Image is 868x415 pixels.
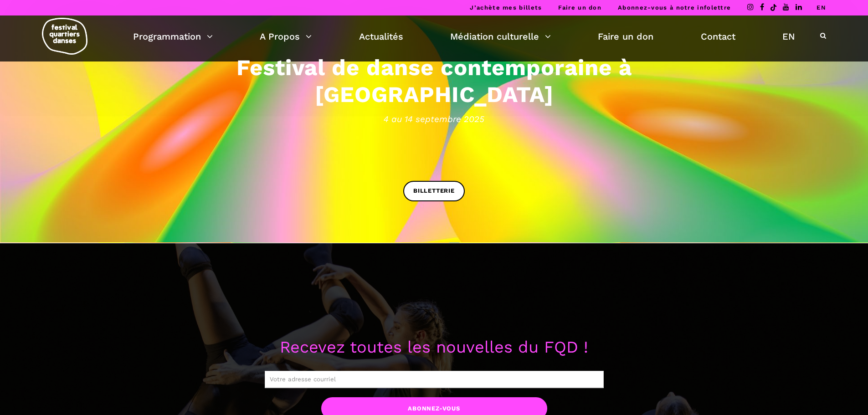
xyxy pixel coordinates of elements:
a: Actualités [359,29,403,44]
h3: Festival de danse contemporaine à [GEOGRAPHIC_DATA] [152,54,717,108]
a: Faire un don [558,4,601,11]
a: J’achète mes billets [470,4,542,11]
a: EN [782,29,795,44]
a: Faire un don [598,29,653,44]
a: BILLETTERIE [403,181,465,201]
a: Contact [701,29,735,44]
span: BILLETTERIE [413,186,455,196]
p: Recevez toutes les nouvelles du FQD ! [152,334,717,361]
span: 4 au 14 septembre 2025 [152,112,717,126]
input: Votre adresse courriel [265,371,604,388]
img: logo-fqd-med [42,18,87,55]
a: Abonnez-vous à notre infolettre [618,4,731,11]
a: EN [817,4,826,11]
a: A Propos [260,29,312,44]
a: Médiation culturelle [450,29,551,44]
a: Programmation [133,29,213,44]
